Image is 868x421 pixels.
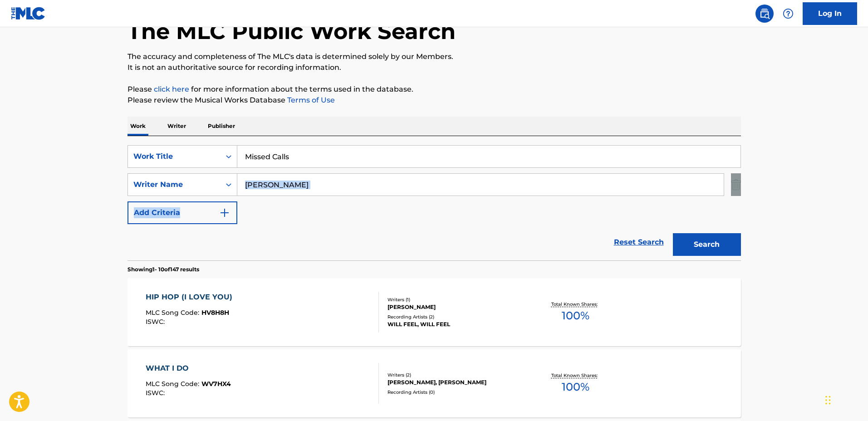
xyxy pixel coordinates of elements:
[146,308,201,317] span: MLC Song Code :
[783,8,794,19] img: help
[731,173,741,196] img: Delete Criterion
[387,389,525,396] div: Recording Artists ( 0 )
[823,377,868,421] iframe: Chat Widget
[154,85,189,93] a: click here
[128,95,741,106] p: Please review the Musical Works Database
[387,378,525,387] div: [PERSON_NAME], [PERSON_NAME]
[551,372,600,379] p: Total Known Shares:
[128,265,199,274] p: Showing 1 - 10 of 147 results
[128,62,741,73] p: It is not an authoritative source for recording information.
[128,278,741,346] a: HIP HOP (I LOVE YOU)MLC Song Code:HV8H8HISWC:Writers (1)[PERSON_NAME]Recording Artists (2)WILL FE...
[387,313,525,320] div: Recording Artists ( 2 )
[803,2,857,25] a: Log In
[387,296,525,303] div: Writers ( 1 )
[128,201,237,224] button: Add Criteria
[128,18,456,45] h1: The MLC Public Work Search
[609,232,668,252] a: Reset Search
[128,117,148,136] p: Work
[673,233,741,256] button: Search
[165,117,189,136] p: Writer
[219,207,230,218] img: 9d2ae6d4665cec9f34b9.svg
[201,380,231,388] span: WV7HX4
[128,349,741,417] a: WHAT I DOMLC Song Code:WV7HX4ISWC:Writers (2)[PERSON_NAME], [PERSON_NAME]Recording Artists (0)Tot...
[755,5,774,23] a: Public Search
[133,151,215,162] div: Work Title
[146,363,231,374] div: WHAT I DO
[387,372,525,378] div: Writers ( 2 )
[387,320,525,328] div: WILL FEEL, WILL FEEL
[759,8,770,19] img: search
[551,301,600,308] p: Total Known Shares:
[146,389,167,397] span: ISWC :
[205,117,238,136] p: Publisher
[11,7,46,20] img: MLC Logo
[285,96,335,104] a: Terms of Use
[128,84,741,95] p: Please for more information about the terms used in the database.
[128,145,741,260] form: Search Form
[201,308,229,317] span: HV8H8H
[146,292,237,303] div: HIP HOP (I LOVE YOU)
[146,380,201,388] span: MLC Song Code :
[825,387,831,414] div: Drag
[562,308,589,324] span: 100 %
[387,303,525,311] div: [PERSON_NAME]
[562,379,589,395] span: 100 %
[128,51,741,62] p: The accuracy and completeness of The MLC's data is determined solely by our Members.
[146,318,167,326] span: ISWC :
[779,5,797,23] div: Help
[133,179,215,190] div: Writer Name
